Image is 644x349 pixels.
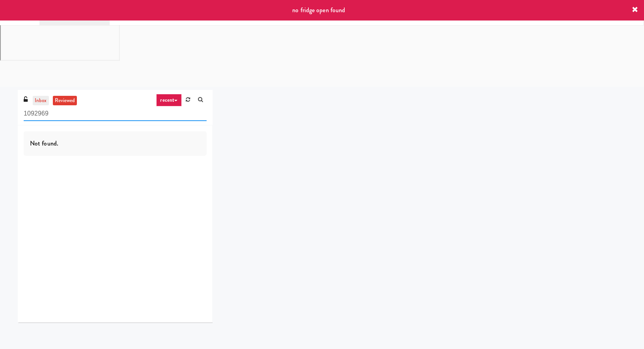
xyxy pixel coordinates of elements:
[30,139,58,148] span: Not found.
[53,96,77,106] a: reviewed
[156,94,182,106] a: recent
[33,96,49,106] a: inbox
[24,106,207,121] input: Search vision orders
[292,6,345,15] span: no fridge open found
